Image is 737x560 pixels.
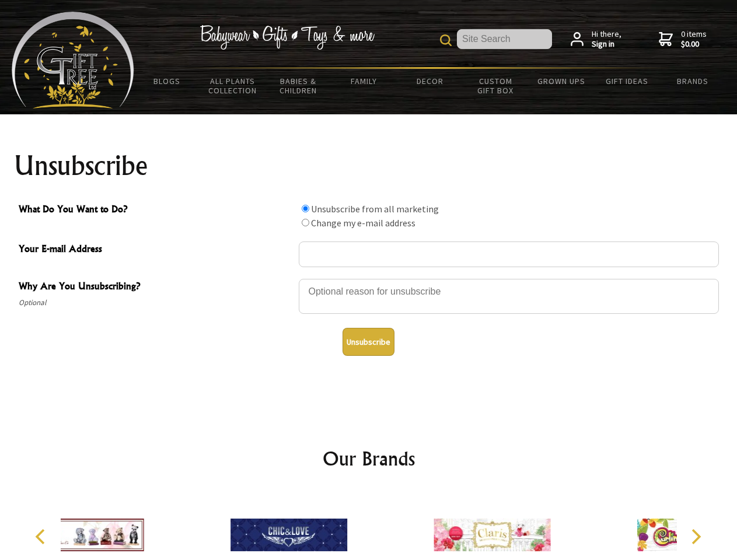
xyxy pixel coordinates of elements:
span: Hi there, [592,29,621,50]
h1: Unsubscribe [14,152,724,180]
img: product search [440,34,452,46]
a: Brands [660,69,726,93]
a: BLOGS [134,69,200,93]
a: 0 items$0.00 [659,29,707,50]
span: What Do You Want to Do? [19,202,293,219]
span: 0 items [681,29,707,50]
button: Next [683,524,708,549]
a: Babies & Children [266,69,331,103]
span: Why Are You Unsubscribing? [19,279,293,296]
a: Custom Gift Box [463,69,529,103]
a: Decor [397,69,463,93]
input: What Do You Want to Do? [302,205,309,212]
input: Site Search [457,29,552,49]
label: Unsubscribe from all marketing [311,203,439,215]
textarea: Why Are You Unsubscribing? [299,279,719,314]
strong: Sign in [592,39,621,50]
input: Your E-mail Address [299,242,719,267]
button: Previous [29,524,55,549]
img: Babyware - Gifts - Toys and more... [12,12,134,108]
img: Babywear - Gifts - Toys & more [200,25,375,50]
a: Hi there,Sign in [571,29,621,50]
a: Gift Ideas [594,69,660,93]
h2: Our Brands [23,444,714,473]
button: Unsubscribe [343,328,394,356]
a: Grown Ups [528,69,594,93]
span: Optional [19,296,293,310]
span: Your E-mail Address [19,242,293,258]
input: What Do You Want to Do? [302,219,309,226]
a: All Plants Collection [200,69,266,103]
strong: $0.00 [681,39,707,50]
label: Change my e-mail address [311,217,415,229]
a: Family [331,69,397,93]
